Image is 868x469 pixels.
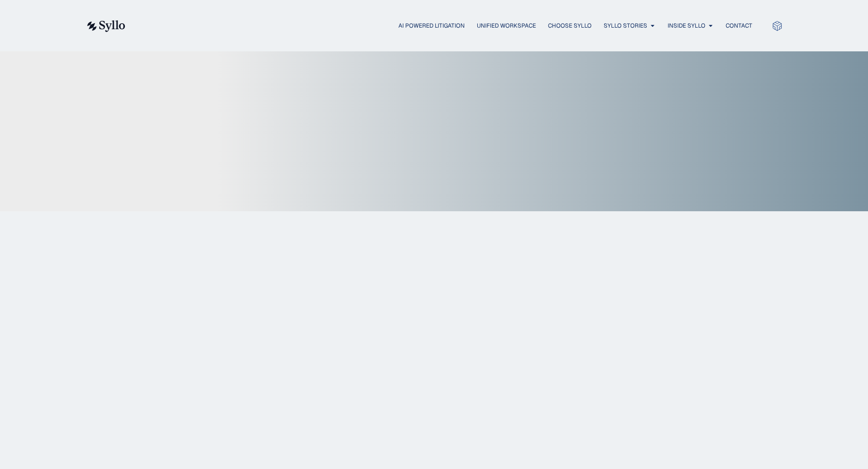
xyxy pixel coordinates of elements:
[726,21,752,30] a: Contact
[145,21,752,31] div: Menu Toggle
[477,21,536,30] a: Unified Workspace
[86,20,125,32] img: syllo
[668,21,705,30] a: Inside Syllo
[145,21,752,31] nav: Menu
[548,21,592,30] a: Choose Syllo
[398,21,465,30] a: AI Powered Litigation
[604,21,647,30] a: Syllo Stories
